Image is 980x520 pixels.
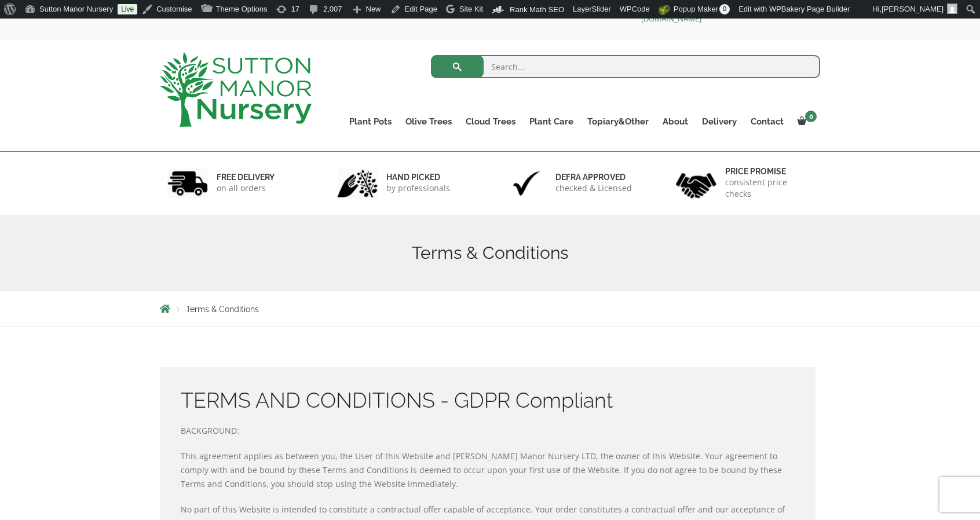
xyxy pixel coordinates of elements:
a: 0 [791,113,820,130]
h1: Terms & Conditions [160,243,820,263]
span: Terms & Conditions [186,305,259,314]
a: Olive Trees [398,113,459,130]
h6: FREE DELIVERY [217,172,275,182]
span: This agreement applies as between you, the User of this Website and [PERSON_NAME] Manor Nursery L... [181,451,782,489]
p: consistent price checks [725,177,813,200]
a: Contact [744,113,791,130]
p: by professionals [386,182,450,194]
a: Delivery [695,113,744,130]
nav: Breadcrumbs [160,304,820,313]
span: Rank Math SEO [510,5,564,14]
span: 0 [719,4,730,14]
img: 1.jpg [167,169,208,198]
a: Plant Care [522,113,580,130]
h2: TERMS AND CONDITIONS - GDPR Compliant [181,388,795,412]
img: 3.jpg [506,169,547,198]
h6: hand picked [386,172,450,182]
span: BACKGROUND: [181,425,239,436]
h6: Defra approved [555,172,632,182]
input: Search... [431,55,821,78]
p: checked & Licensed [555,182,632,194]
h6: Price promise [725,166,813,177]
img: 4.jpg [676,166,716,201]
a: Cloud Trees [459,113,522,130]
a: Live [118,4,137,14]
a: Topiary&Other [580,113,656,130]
a: Plant Pots [342,113,398,130]
span: [PERSON_NAME] [882,5,944,13]
span: Site Kit [459,5,483,13]
a: About [656,113,695,130]
p: on all orders [217,182,275,194]
img: logo [160,52,312,127]
img: 2.jpg [337,169,378,198]
span: 0 [805,111,817,122]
